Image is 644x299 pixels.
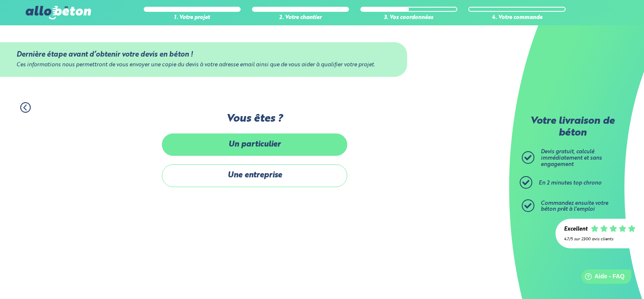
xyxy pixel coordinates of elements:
[26,6,91,19] img: allobéton
[144,15,241,21] div: 1. Votre projet
[468,15,565,21] div: 4. Votre commande
[162,164,347,187] label: Une entreprise
[360,15,457,21] div: 3. Vos coordonnées
[162,133,347,156] label: Un particulier
[569,266,635,290] iframe: Help widget launcher
[16,51,391,59] div: Dernière étape avant d’obtenir votre devis en béton !
[16,62,391,68] div: Ces informations nous permettront de vous envoyer une copie du devis à votre adresse email ainsi ...
[162,113,347,125] label: Vous êtes ?
[252,15,349,21] div: 2. Votre chantier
